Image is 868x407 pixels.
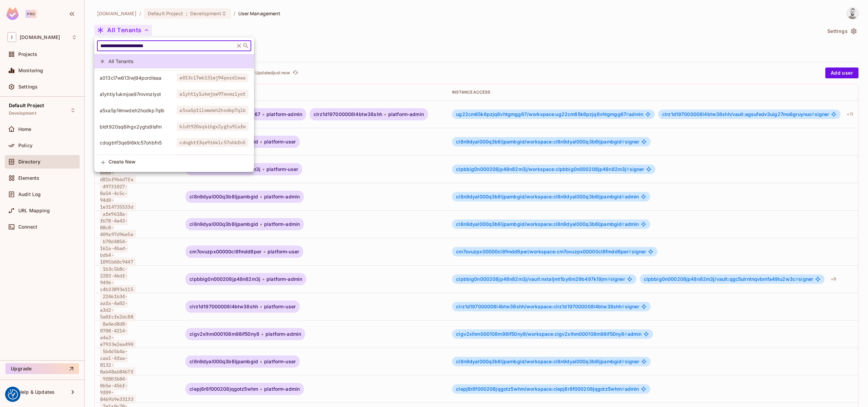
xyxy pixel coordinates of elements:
[94,135,254,150] div: Show only users with a role in this tenant: cdogbtf3qe9i6klc57ohbfn5
[8,389,18,400] img: Revisit consent button
[94,103,254,118] div: Show only users with a role in this tenant: a5xa5p1ilmwdeh2hodkp7qlb
[94,152,254,166] div: Show only users with a role in this tenant: cl8n9dyal000q3b6ljpambgid
[174,154,248,163] span: cl8n9dyal000q3b6ljpambgid
[94,87,254,101] div: Show only users with a role in this tenant: a1yhtiy1ukmjoe97mvmzlyot
[8,389,18,400] button: Consent Preferences
[100,75,177,81] span: a013cl7w613lwj94pordleaa
[94,119,254,134] div: Show only users with a role in this tenant: bldt920sq6ihgx2ygts9lsfm
[177,73,248,82] span: a013cl7w613lwj94pordleaa
[177,122,248,131] span: bldt920sq6ihgx2ygts9lsfm
[177,90,248,98] span: a1yhtiy1ukmjoe97mvmzlyot
[100,139,177,146] span: cdogbtf3qe9i6klc57ohbfn5
[100,91,177,97] span: a1yhtiy1ukmjoe97mvmzlyot
[100,123,177,130] span: bldt920sq6ihgx2ygts9lsfm
[177,106,248,115] span: a5xa5p1ilmwdeh2hodkp7qlb
[108,159,249,164] span: Create New
[94,71,254,85] div: Show only users with a role in this tenant: a013cl7w613lwj94pordleaa
[177,138,248,147] span: cdogbtf3qe9i6klc57ohbfn5
[108,58,249,64] span: All Tenants
[100,107,177,114] span: a5xa5p1ilmwdeh2hodkp7qlb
